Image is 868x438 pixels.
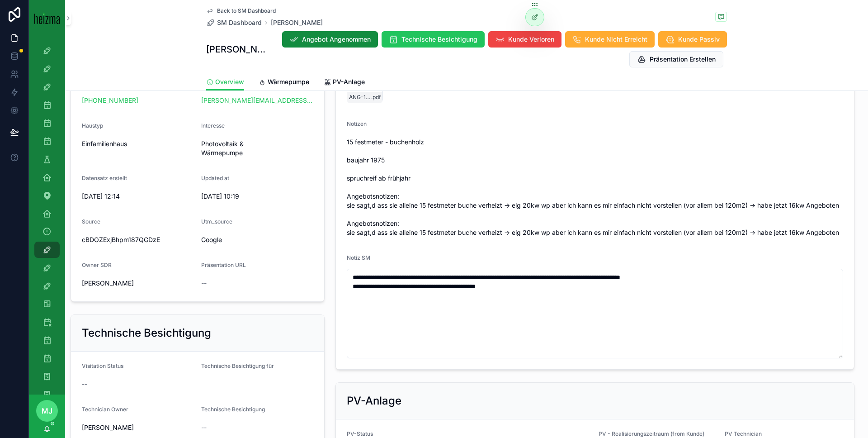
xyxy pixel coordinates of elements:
[82,175,127,181] span: Datensatz erstellt
[201,423,207,432] span: --
[82,96,138,105] a: [PHONE_NUMBER]
[201,122,225,129] span: Interesse
[82,262,112,268] span: Owner SDR
[42,405,52,416] span: MJ
[82,192,194,201] span: [DATE] 12:14
[217,7,276,14] span: Back to SM Dashboard
[302,35,371,44] span: Angebot Angenommen
[282,31,378,48] button: Angebot Angenommen
[201,362,274,369] span: Technische Besichtigung für
[82,380,87,389] span: --
[82,235,194,244] span: cBDOZExjBhpm187QGDzE
[82,218,100,225] span: Source
[347,138,843,237] span: 15 festmeter - buchenholz baujahr 1975 spruchreif ab frühjahr Angebotsnotizen: sie sagt,d ass sie...
[271,18,323,27] a: [PERSON_NAME]
[82,139,194,148] span: Einfamilienhaus
[201,139,254,157] span: Photovoltaik & Wärmepumpe
[401,35,477,44] span: Technische Besichtigung
[347,430,373,437] span: PV-Status
[217,18,262,27] span: SM Dashboard
[599,430,704,437] span: PV - Realisierungszeitraum (from Kunde)
[565,31,655,48] button: Kunde Nicht Erreicht
[658,31,727,48] button: Kunde Passiv
[34,12,60,24] img: App logo
[206,43,268,56] h1: [PERSON_NAME]
[82,362,123,369] span: Visitation Status
[488,31,561,48] button: Kunde Verloren
[201,406,265,413] span: Technische Besichtigung
[585,35,647,44] span: Kunde Nicht Erreicht
[82,326,211,340] h2: Technische Besichtigung
[215,77,244,86] span: Overview
[259,74,309,92] a: Wärmepumpe
[29,36,65,395] div: scrollable content
[371,94,381,101] span: .pdf
[82,122,103,129] span: Haustyp
[201,96,313,105] a: [PERSON_NAME][EMAIL_ADDRESS][DOMAIN_NAME]
[347,394,401,408] h2: PV-Anlage
[206,74,244,91] a: Overview
[349,94,371,101] span: ANG-12328-Hanserl-2025-08-07
[206,7,276,14] a: Back to SM Dashboard
[333,77,365,86] span: PV-Anlage
[678,35,720,44] span: Kunde Passiv
[508,35,554,44] span: Kunde Verloren
[347,254,370,261] span: Notiz SM
[82,406,128,413] span: Technician Owner
[629,51,723,67] button: Präsentation Erstellen
[201,192,313,201] span: [DATE] 10:19
[206,18,262,27] a: SM Dashboard
[82,279,134,288] span: [PERSON_NAME]
[650,55,716,64] span: Präsentation Erstellen
[382,31,485,48] button: Technische Besichtigung
[201,235,313,244] span: Google
[201,279,207,288] span: --
[324,74,365,92] a: PV-Anlage
[201,218,232,225] span: Utm_source
[82,423,134,432] span: [PERSON_NAME]
[347,120,367,127] span: Notizen
[725,430,762,437] span: PV Technician
[201,262,246,268] span: Präsentation URL
[201,175,229,181] span: Updated at
[268,77,309,86] span: Wärmepumpe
